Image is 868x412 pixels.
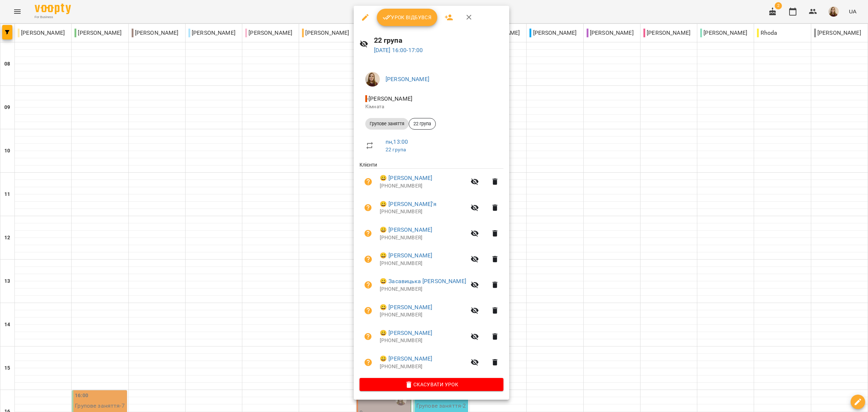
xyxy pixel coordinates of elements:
[380,354,432,363] a: 😀 [PERSON_NAME]
[377,9,438,26] button: Урок відбувся
[365,121,409,127] span: Групове заняття
[386,147,406,152] a: 22 група
[380,311,466,319] p: [PHONE_NUMBER]
[383,13,432,22] span: Урок відбувся
[365,103,498,110] p: Кімната
[380,260,466,267] p: [PHONE_NUMBER]
[380,329,432,337] a: 😀 [PERSON_NAME]
[359,354,377,371] button: Візит ще не сплачено. Додати оплату?
[380,182,466,190] p: [PHONE_NUMBER]
[380,286,466,293] p: [PHONE_NUMBER]
[409,118,436,130] div: 22 група
[359,225,377,242] button: Візит ще не сплачено. Додати оплату?
[380,277,466,286] a: 😀 Засавицька [PERSON_NAME]
[359,199,377,216] button: Візит ще не сплачено. Додати оплату?
[359,276,377,294] button: Візит ще не сплачено. Додати оплату?
[359,302,377,319] button: Візит ще не сплачено. Додати оплату?
[359,378,503,391] button: Скасувати Урок
[386,138,408,145] a: пн , 13:00
[359,173,377,190] button: Візит ще не сплачено. Додати оплату?
[365,380,498,389] span: Скасувати Урок
[380,303,432,312] a: 😀 [PERSON_NAME]
[365,95,414,102] span: - [PERSON_NAME]
[374,47,423,54] a: [DATE] 16:00-17:00
[359,161,503,378] ul: Клієнти
[380,208,466,215] p: [PHONE_NUMBER]
[380,251,432,260] a: 😀 [PERSON_NAME]
[359,251,377,268] button: Візит ще не сплачено. Додати оплату?
[380,234,466,241] p: [PHONE_NUMBER]
[380,363,466,370] p: [PHONE_NUMBER]
[359,328,377,345] button: Візит ще не сплачено. Додати оплату?
[374,35,504,46] h6: 22 група
[380,226,432,234] a: 😀 [PERSON_NAME]
[365,72,380,87] img: 31d75883915eed6aae08499d2e641b33.jpg
[380,337,466,344] p: [PHONE_NUMBER]
[380,174,432,182] a: 😀 [PERSON_NAME]
[409,121,435,127] span: 22 група
[386,76,429,83] a: [PERSON_NAME]
[380,200,437,209] a: 😀 [PERSON_NAME]'я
